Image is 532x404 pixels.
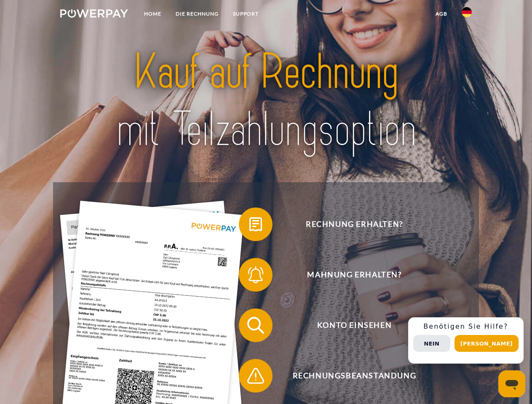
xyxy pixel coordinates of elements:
button: Nein [413,335,450,352]
span: Rechnung erhalten? [251,207,457,241]
iframe: Schaltfläche zum Öffnen des Messaging-Fensters [498,370,525,397]
div: Schnellhilfe [408,317,524,364]
button: [PERSON_NAME] [454,335,519,352]
button: Rechnungsbeanstandung [239,359,458,393]
img: qb_bell.svg [245,264,266,285]
a: agb [428,6,454,21]
h3: Benötigen Sie Hilfe? [413,322,519,331]
img: qb_warning.svg [245,365,266,386]
button: Mahnung erhalten? [239,258,458,292]
a: DIE RECHNUNG [168,6,226,21]
img: de [462,7,472,17]
a: SUPPORT [226,6,266,21]
img: title-powerpay_de.svg [80,40,452,161]
span: Konto einsehen [251,308,457,342]
button: Konto einsehen [239,308,458,342]
span: Rechnungsbeanstandung [251,359,457,393]
img: logo-powerpay-white.svg [60,9,128,18]
img: qb_bill.svg [245,214,266,235]
button: Rechnung erhalten? [239,207,458,241]
a: Home [137,6,168,21]
img: qb_search.svg [245,315,266,336]
span: Mahnung erhalten? [251,258,457,292]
